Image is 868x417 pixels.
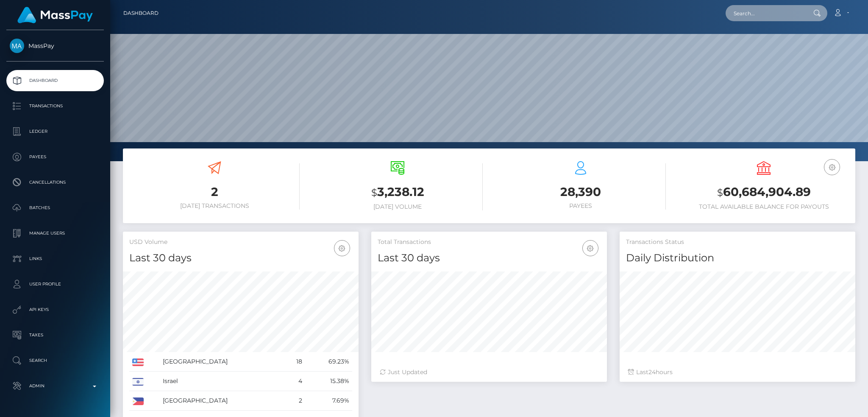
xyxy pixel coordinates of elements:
[6,121,104,142] a: Ledger
[648,368,656,376] span: 24
[6,375,104,397] a: Admin
[305,372,352,391] td: 15.38%
[717,187,723,199] small: $
[312,184,483,201] h3: 3,238.12
[312,203,483,210] h6: [DATE] Volume
[6,325,104,346] a: Taxes
[284,372,305,391] td: 4
[6,350,104,371] a: Search
[6,95,104,117] a: Transactions
[10,329,100,341] p: Taxes
[132,358,144,366] img: US.png
[6,248,104,269] a: Links
[495,184,666,200] h3: 28,390
[284,352,305,372] td: 18
[726,5,805,21] input: Search...
[284,391,305,411] td: 2
[679,203,849,210] h6: Total Available Balance for Payouts
[129,184,300,200] h3: 2
[132,397,144,405] img: PH.png
[6,70,104,91] a: Dashboard
[10,39,24,53] img: MassPay
[132,378,144,386] img: IL.png
[626,238,849,246] h5: Transactions Status
[380,368,598,377] div: Just Updated
[10,74,100,87] p: Dashboard
[6,197,104,218] a: Batches
[495,202,666,210] h6: Payees
[628,368,847,377] div: Last hours
[17,7,93,23] img: MassPay Logo
[6,223,104,244] a: Manage Users
[160,372,284,391] td: Israel
[305,391,352,411] td: 7.69%
[626,251,849,266] h4: Daily Distribution
[10,202,100,214] p: Batches
[6,274,104,295] a: User Profile
[10,176,100,189] p: Cancellations
[10,227,100,240] p: Manage Users
[378,238,601,246] h5: Total Transactions
[6,299,104,320] a: API Keys
[10,125,100,138] p: Ledger
[10,100,100,112] p: Transactions
[129,202,300,210] h6: [DATE] Transactions
[371,187,377,199] small: $
[10,252,100,265] p: Links
[679,184,849,201] h3: 60,684,904.89
[305,352,352,372] td: 69.23%
[10,303,100,316] p: API Keys
[129,238,352,246] h5: USD Volume
[6,146,104,168] a: Payees
[10,278,100,291] p: User Profile
[6,172,104,193] a: Cancellations
[160,391,284,411] td: [GEOGRAPHIC_DATA]
[378,251,601,266] h4: Last 30 days
[10,151,100,163] p: Payees
[160,352,284,372] td: [GEOGRAPHIC_DATA]
[6,42,104,50] span: MassPay
[10,354,100,367] p: Search
[10,380,100,392] p: Admin
[123,4,159,22] a: Dashboard
[129,251,352,266] h4: Last 30 days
